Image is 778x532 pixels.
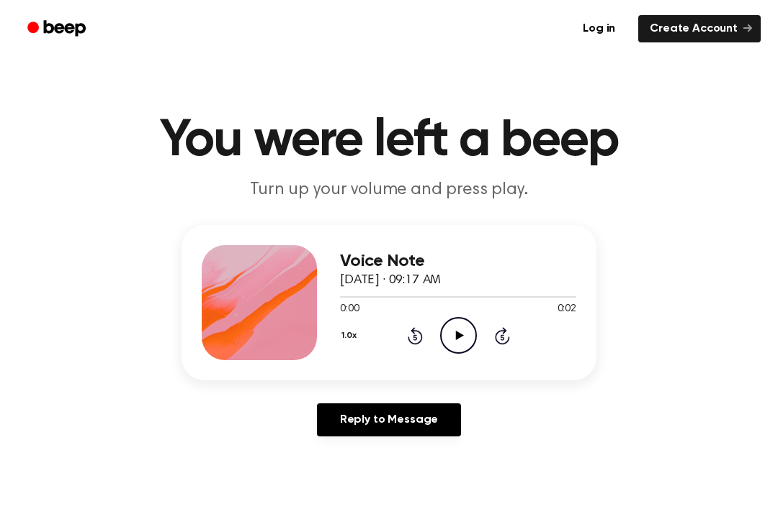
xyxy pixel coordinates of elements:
[317,403,461,436] a: Reply to Message
[340,302,359,317] span: 0:00
[112,178,666,202] p: Turn up your volume and press play.
[340,274,441,287] span: [DATE] · 09:17 AM
[558,302,576,317] span: 0:02
[20,115,758,167] h1: You were left a beep
[17,15,99,43] a: Beep
[568,12,630,45] a: Log in
[340,252,576,271] h3: Voice Note
[638,15,761,42] a: Create Account
[340,324,362,348] button: 1.0x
